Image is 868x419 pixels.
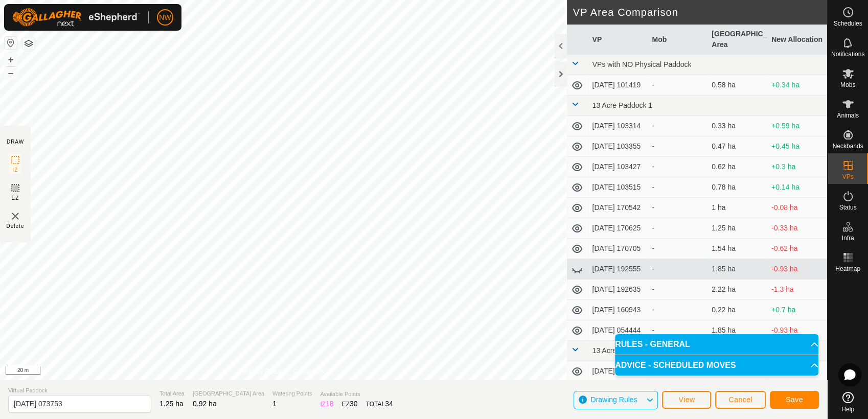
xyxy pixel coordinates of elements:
td: [DATE] 103355 [588,136,648,157]
span: 13 Acre Paddock 2 [592,346,653,355]
button: Map Layers [22,37,35,50]
div: - [652,141,703,152]
span: Schedules [833,20,862,27]
span: NW [159,12,171,23]
span: Total Area [159,389,185,398]
span: Status [839,204,856,211]
td: [DATE] 192635 [588,280,648,300]
td: -0.08 ha [767,198,827,218]
span: Mobs [840,82,855,88]
div: - [652,121,703,131]
td: +0.59 ha [767,116,827,136]
a: Contact Us [293,367,324,376]
td: [DATE] 202228 [588,361,648,382]
td: [DATE] 101419 [588,75,648,96]
div: IZ [320,399,333,409]
td: 0.22 ha [707,300,767,320]
span: Watering Points [272,389,312,398]
div: - [652,161,703,172]
span: RULES - GENERAL [615,340,690,348]
span: 1.25 ha [159,400,184,408]
span: ADVICE - SCHEDULED MOVES [615,361,736,369]
p-accordion-header: RULES - GENERAL [615,334,818,355]
div: TOTAL [366,399,393,409]
span: IZ [13,166,18,174]
span: 34 [385,400,393,408]
td: [DATE] 170625 [588,218,648,239]
button: – [5,67,17,79]
th: [GEOGRAPHIC_DATA] Area [707,25,767,55]
td: -1.3 ha [767,280,827,300]
td: +0.14 ha [767,177,827,198]
td: 1.85 ha [707,320,767,341]
span: 1 [272,400,277,408]
span: Delete [7,222,25,230]
td: 2.22 ha [707,280,767,300]
td: +0.7 ha [767,300,827,320]
div: - [652,80,703,90]
td: [DATE] 170705 [588,239,648,259]
span: Drawing Rules [590,395,637,404]
button: Save [770,391,819,409]
span: Infra [841,235,854,241]
span: 30 [350,400,358,408]
span: Virtual Paddock [8,386,151,395]
span: Notifications [831,51,864,57]
span: VPs with NO Physical Paddock [592,60,692,68]
div: - [652,325,703,336]
th: VP [588,25,648,55]
img: Gallagher Logo [12,8,140,27]
span: [GEOGRAPHIC_DATA] Area [193,389,264,398]
span: 0.92 ha [193,400,217,408]
td: +0.34 ha [767,75,827,96]
td: [DATE] 160943 [588,300,648,320]
th: New Allocation [767,25,827,55]
td: +0.45 ha [767,136,827,157]
td: 0.47 ha [707,136,767,157]
td: +0.3 ha [767,157,827,177]
button: View [662,391,711,409]
a: Privacy Policy [243,367,281,376]
span: EZ [12,194,19,202]
div: DRAW [7,138,24,146]
td: [DATE] 192555 [588,259,648,280]
td: 1.54 ha [707,239,767,259]
div: - [652,305,703,315]
td: 1 ha [707,198,767,218]
td: 1.25 ha [707,218,767,239]
td: 0.58 ha [707,75,767,96]
span: Animals [837,112,859,119]
div: - [652,243,703,254]
span: 18 [326,400,334,408]
div: - [652,202,703,213]
span: View [678,395,695,404]
td: 0.33 ha [707,116,767,136]
span: Heatmap [835,266,860,272]
th: Mob [648,25,707,55]
span: Save [786,395,803,404]
img: VP [9,210,21,222]
button: Reset Map [5,37,17,49]
td: [DATE] 170542 [588,198,648,218]
span: Available Points [320,390,393,399]
td: 0.78 ha [707,177,767,198]
div: - [652,223,703,234]
td: [DATE] 103515 [588,177,648,198]
td: -0.93 ha [767,259,827,280]
td: [DATE] 103427 [588,157,648,177]
div: - [652,182,703,193]
td: 0.62 ha [707,157,767,177]
td: -0.62 ha [767,239,827,259]
td: -0.33 ha [767,218,827,239]
div: EZ [342,399,358,409]
div: - [652,264,703,274]
span: Cancel [728,395,752,404]
h2: VP Area Comparison [573,6,827,18]
td: [DATE] 054444 [588,320,648,341]
span: Neckbands [832,143,863,149]
span: 13 Acre Paddock 1 [592,101,653,109]
span: VPs [842,174,853,180]
button: + [5,54,17,66]
a: Help [828,388,868,416]
td: -0.93 ha [767,320,827,341]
